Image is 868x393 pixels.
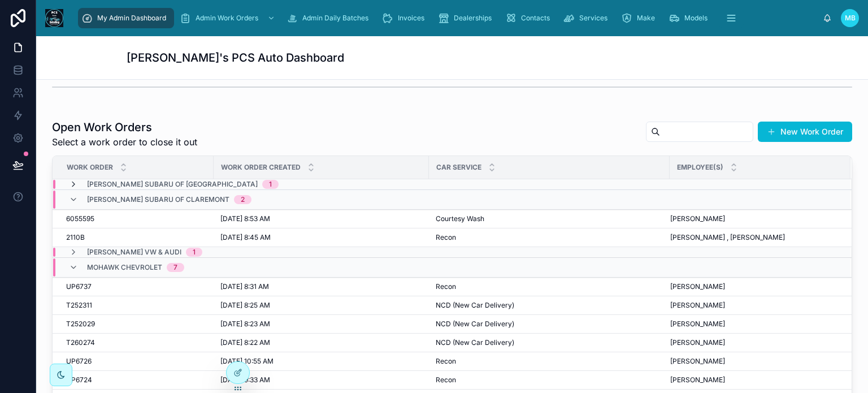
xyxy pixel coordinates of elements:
[670,375,837,385] a: [PERSON_NAME]
[283,8,376,28] a: Admin Daily Batches
[220,214,270,223] span: [DATE] 8:53 AM
[665,8,715,28] a: Models
[670,214,837,223] a: [PERSON_NAME]
[52,135,197,149] span: Select a work order to close it out
[436,282,456,291] span: Recon
[436,338,663,347] a: NCD (New Car Delivery)
[398,14,424,23] span: Invoices
[66,214,94,223] span: 6055595
[66,375,207,385] a: UP6724
[66,319,95,329] span: T252029
[221,163,301,172] span: Work Order Created
[436,233,456,242] span: Recon
[670,282,837,291] a: [PERSON_NAME]
[66,301,92,310] span: T252311
[173,263,177,272] div: 7
[220,357,422,366] a: [DATE] 10:55 AM
[436,375,663,385] a: Recon
[560,8,615,28] a: Services
[436,319,663,329] a: NCD (New Car Delivery)
[52,119,197,135] h1: Open Work Orders
[684,14,708,23] span: Models
[127,50,344,66] h1: [PERSON_NAME]'s PCS Auto Dashboard
[193,248,196,257] div: 1
[66,375,92,385] span: UP6724
[436,357,663,366] a: Recon
[436,301,514,310] span: NCD (New Car Delivery)
[670,214,725,223] span: [PERSON_NAME]
[87,195,229,204] span: [PERSON_NAME] Subaru of Claremont
[502,8,558,28] a: Contacts
[220,338,270,347] span: [DATE] 8:22 AM
[379,8,432,28] a: Invoices
[220,301,422,310] a: [DATE] 8:25 AM
[220,301,270,310] span: [DATE] 8:25 AM
[436,319,514,329] span: NCD (New Car Delivery)
[845,14,856,23] span: MB
[677,163,723,172] span: Employee(s)
[670,233,785,242] span: [PERSON_NAME] , [PERSON_NAME]
[220,338,422,347] a: [DATE] 8:22 AM
[66,338,207,347] a: T260274
[66,233,85,242] span: 2110B
[670,375,725,385] span: [PERSON_NAME]
[269,180,272,189] div: 1
[66,357,92,366] span: UP6726
[637,14,655,23] span: Make
[220,282,269,291] span: [DATE] 8:31 AM
[436,375,456,385] span: Recon
[302,14,368,23] span: Admin Daily Batches
[87,180,258,189] span: [PERSON_NAME] Subaru of [GEOGRAPHIC_DATA]
[670,301,725,310] span: [PERSON_NAME]
[97,14,166,23] span: My Admin Dashboard
[220,357,274,366] span: [DATE] 10:55 AM
[220,282,422,291] a: [DATE] 8:31 AM
[436,338,514,347] span: NCD (New Car Delivery)
[670,319,837,329] a: [PERSON_NAME]
[670,357,837,366] a: [PERSON_NAME]
[670,357,725,366] span: [PERSON_NAME]
[220,214,422,223] a: [DATE] 8:53 AM
[436,301,663,310] a: NCD (New Car Delivery)
[66,214,207,223] a: 6055595
[436,357,456,366] span: Recon
[758,122,852,142] button: New Work Order
[176,8,281,28] a: Admin Work Orders
[670,301,837,310] a: [PERSON_NAME]
[241,195,245,204] div: 2
[670,282,725,291] span: [PERSON_NAME]
[87,263,162,272] span: Mohawk Chevrolet
[435,8,500,28] a: Dealerships
[436,282,663,291] a: Recon
[72,6,823,31] div: scrollable content
[436,163,481,172] span: Car Service
[436,214,484,223] span: Courtesy Wash
[670,338,837,347] a: [PERSON_NAME]
[670,319,725,329] span: [PERSON_NAME]
[220,319,422,329] a: [DATE] 8:23 AM
[66,282,92,291] span: UP6737
[87,248,181,257] span: [PERSON_NAME] VW & Audi
[618,8,663,28] a: Make
[66,301,207,310] a: T252311
[436,214,663,223] a: Courtesy Wash
[196,14,258,23] span: Admin Work Orders
[66,233,207,242] a: 2110B
[66,357,207,366] a: UP6726
[436,233,663,242] a: Recon
[220,233,271,242] span: [DATE] 8:45 AM
[220,375,422,385] a: [DATE] 9:33 AM
[220,375,270,385] span: [DATE] 9:33 AM
[579,14,607,23] span: Services
[66,319,207,329] a: T252029
[45,9,63,27] img: App logo
[670,338,725,347] span: [PERSON_NAME]
[66,282,207,291] a: UP6737
[66,338,95,347] span: T260274
[454,14,492,23] span: Dealerships
[220,319,270,329] span: [DATE] 8:23 AM
[67,163,113,172] span: Work Order
[78,8,174,28] a: My Admin Dashboard
[521,14,550,23] span: Contacts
